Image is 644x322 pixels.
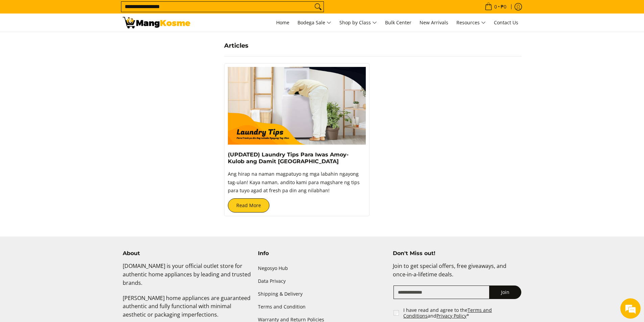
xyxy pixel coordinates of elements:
a: Read More [228,198,269,213]
a: Terms and Condition [258,300,386,313]
a: Shop by Class [336,14,380,32]
span: New Arrivals [420,19,448,26]
label: I have read and agree to the and * [403,307,522,319]
a: Contact Us [491,14,522,32]
span: Resources [456,19,486,27]
img: https://mangkosme.com/collections/bodegasale-washing-machines/products/condura-7-5kg-fully-automa... [228,67,366,145]
button: Search [313,2,324,12]
h4: Don't Miss out! [393,250,521,257]
button: Join [489,286,521,299]
span: Bodega Sale [297,19,331,27]
span: Contact Us [494,19,518,26]
nav: Main Menu [197,14,522,32]
p: Join to get special offers, free giveaways, and once-in-a-lifetime deals. [393,262,521,286]
span: Ang hirap na naman magpatuyo ng mga labahin ngayong tag-ulan! Kaya naman, andito kami para magsha... [228,171,360,194]
span: ₱0 [500,4,507,9]
a: New Arrivals [416,14,452,32]
img: Search: 4 results found for &quot;dryer hot machine&quot; | Mang Kosme [123,17,190,28]
a: (UPDATED) Laundry Tips Para Iwas Amoy-Kulob ang Damit [GEOGRAPHIC_DATA] [228,151,349,165]
a: Bodega Sale [294,14,335,32]
a: Resources [453,14,489,32]
a: Bulk Center [382,14,415,32]
a: Privacy Policy [436,313,467,319]
a: Shipping & Delivery [258,288,386,300]
a: Negosyo Hub [258,262,386,275]
h4: About [123,250,251,257]
h4: Articles [224,42,522,50]
h4: Info [258,250,386,257]
a: Data Privacy [258,275,386,288]
a: Home [273,14,293,32]
p: [DOMAIN_NAME] is your official outlet store for authentic home appliances by leading and trusted ... [123,262,251,294]
a: Terms and Conditions [403,307,492,319]
span: Home [276,19,289,26]
span: Shop by Class [339,19,377,27]
span: Bulk Center [385,19,411,26]
span: • [483,3,508,10]
span: 0 [493,4,498,9]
